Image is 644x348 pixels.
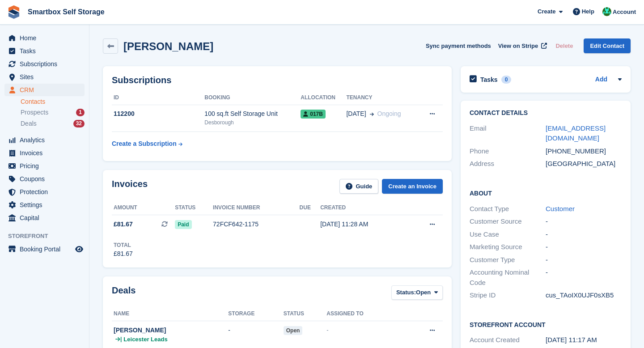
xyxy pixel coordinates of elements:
h2: Tasks [480,76,498,84]
a: menu [4,147,85,159]
div: Customer Source [470,216,546,227]
div: £81.67 [114,249,133,259]
span: Home [20,32,73,44]
th: Created [320,201,408,215]
th: Status [175,201,213,215]
a: [EMAIL_ADDRESS][DOMAIN_NAME] [546,124,606,142]
div: [PERSON_NAME] [114,326,228,335]
a: Contacts [21,98,85,106]
div: [PHONE_NUMBER] [546,146,622,157]
a: menu [4,173,85,185]
div: - [546,255,622,265]
span: Capital [20,212,73,224]
th: Tenancy [346,91,418,105]
button: Sync payment methods [426,38,491,53]
div: 72FCF642-1175 [213,220,300,229]
div: - [546,229,622,240]
span: Analytics [20,134,73,146]
a: menu [4,32,85,44]
span: Deals [21,119,37,128]
th: Storage [228,307,283,321]
div: Account Created [470,335,546,345]
img: stora-icon-8386f47178a22dfd0bd8f6a31ec36ba5ce8667c1dd55bd0f319d3a0aa187defe.svg [7,5,21,19]
a: View on Stripe [495,38,549,53]
span: Tasks [20,45,73,57]
a: menu [4,243,85,255]
a: menu [4,199,85,211]
a: menu [4,212,85,224]
a: Smartbox Self Storage [24,4,108,19]
span: [DATE] [346,109,366,119]
span: 017B [301,110,326,119]
div: Total [114,241,133,249]
div: [DATE] 11:17 AM [546,335,622,345]
div: [GEOGRAPHIC_DATA] [546,159,622,169]
span: £81.67 [114,220,133,229]
a: Create an Invoice [382,179,443,194]
button: Status: Open [391,285,443,300]
span: open [284,326,303,335]
h2: Deals [112,285,136,302]
span: Help [582,7,594,16]
a: Deals 32 [21,119,85,128]
span: Status: [396,288,416,297]
div: 100 sq.ft Self Storage Unit [204,109,301,119]
div: Contact Type [470,204,546,214]
a: menu [4,186,85,198]
h2: Subscriptions [112,75,443,85]
span: Prospects [21,108,48,117]
div: Customer Type [470,255,546,265]
h2: [PERSON_NAME] [123,40,213,52]
span: Leicester Leads [123,335,167,344]
div: 112200 [112,109,204,119]
h2: About [470,188,622,197]
span: Coupons [20,173,73,185]
span: Create [538,7,555,16]
th: Amount [112,201,175,215]
span: Paid [175,220,191,229]
span: Sites [20,71,73,83]
a: Preview store [74,244,85,255]
th: Booking [204,91,301,105]
a: Create a Subscription [112,136,182,152]
span: Booking Portal [20,243,73,255]
a: Guide [339,179,379,194]
h2: Storefront Account [470,320,622,329]
th: Invoice number [213,201,300,215]
span: Subscriptions [20,58,73,70]
span: Settings [20,199,73,211]
span: Pricing [20,160,73,172]
a: menu [4,84,85,96]
a: menu [4,134,85,146]
div: - [546,216,622,227]
div: Create a Subscription [112,139,177,149]
span: View on Stripe [498,42,538,51]
a: menu [4,58,85,70]
span: CRM [20,84,73,96]
div: 1 [76,109,85,116]
a: Prospects 1 [21,108,85,117]
div: cus_TAoIX0UJF0sXB5 [546,290,622,301]
div: Marketing Source [470,242,546,252]
th: Assigned to [326,307,403,321]
th: Name [112,307,228,321]
div: Accounting Nominal Code [470,267,546,288]
div: 32 [73,120,85,127]
span: Ongoing [377,110,401,117]
h2: Invoices [112,179,148,194]
div: Email [470,123,546,144]
span: | [120,335,122,344]
a: Edit Contact [584,38,631,53]
div: Address [470,159,546,169]
div: Desborough [204,119,301,127]
div: [DATE] 11:28 AM [320,220,408,229]
span: Storefront [8,232,89,241]
th: ID [112,91,204,105]
a: menu [4,45,85,57]
div: Phone [470,146,546,157]
div: - [546,242,622,252]
div: Stripe ID [470,290,546,301]
a: Customer [546,205,575,212]
th: Allocation [301,91,346,105]
button: Delete [552,38,576,53]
